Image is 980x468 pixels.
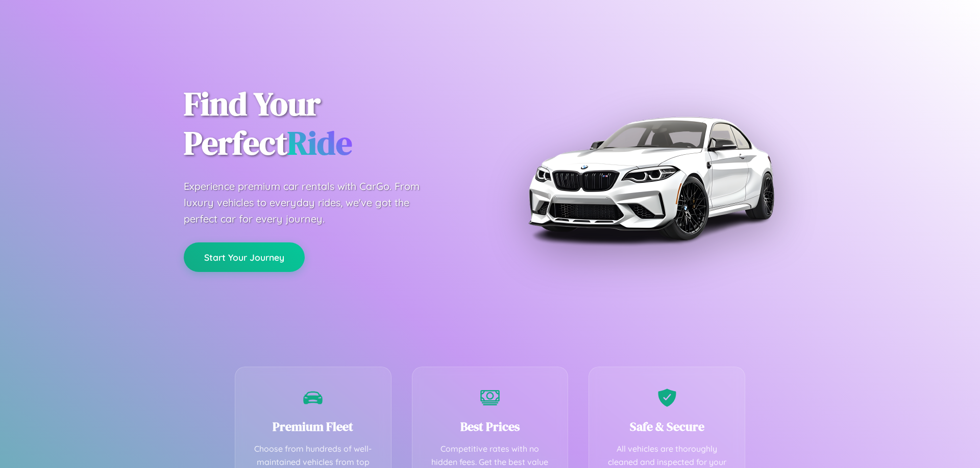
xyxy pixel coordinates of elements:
[184,178,439,227] p: Experience premium car rentals with CarGo. From luxury vehicles to everyday rides, we've got the ...
[287,121,352,165] span: Ride
[184,242,305,272] button: Start Your Journey
[428,418,553,435] h3: Best Prices
[523,51,778,306] img: Premium BMW car rental vehicle
[184,85,475,163] h1: Find Your Perfect
[251,418,376,435] h3: Premium Fleet
[604,418,729,435] h3: Safe & Secure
